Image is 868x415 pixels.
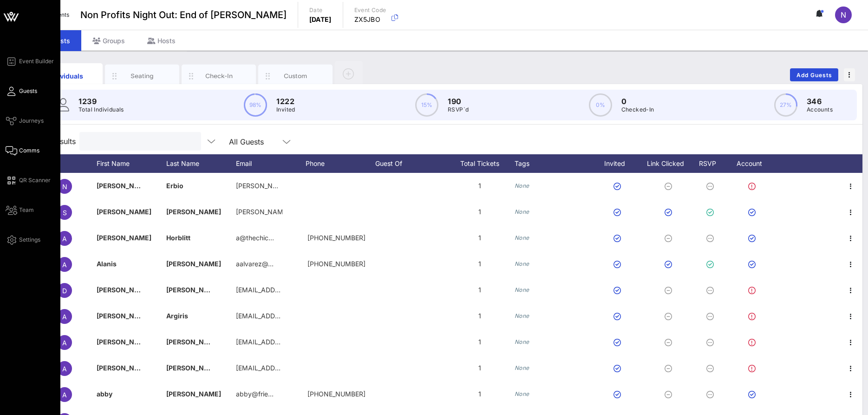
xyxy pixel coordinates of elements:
span: +12035719228 [307,234,365,242]
div: Tags [515,154,594,173]
p: 1222 [276,96,295,107]
i: None [515,338,529,345]
div: RSVP [696,154,728,173]
span: [EMAIL_ADDRESS][DOMAIN_NAME] [236,338,348,346]
span: N [841,10,846,20]
p: 0 [621,96,654,107]
span: +13472398794 [307,260,365,268]
div: 1 [445,355,515,381]
span: Guests [19,87,37,95]
p: 346 [807,96,833,107]
a: Comms [6,145,39,156]
span: A [62,365,67,373]
div: 1 [445,199,515,225]
p: Accounts [807,105,833,114]
p: aalvarez@… [236,251,274,277]
div: Email [236,154,306,173]
div: N [835,7,852,23]
span: [PERSON_NAME] [166,208,221,216]
a: Journeys [6,115,44,126]
div: Custom [275,72,316,80]
span: Alanis [97,260,117,268]
div: 1 [445,277,515,303]
i: None [515,234,529,241]
p: Checked-In [621,105,654,114]
div: 1 [445,225,515,251]
p: [PERSON_NAME]… [236,199,282,225]
i: None [515,208,529,215]
span: Non Profits Night Out: End of [PERSON_NAME] [80,8,287,22]
a: Settings [6,234,40,245]
span: Journeys [19,117,44,125]
p: [DATE] [309,15,332,24]
p: RSVP`d [448,105,469,114]
span: a [62,391,67,399]
span: [PERSON_NAME] [166,364,221,372]
p: Event Code [354,6,386,15]
div: Hosts [136,30,187,51]
i: None [515,312,529,319]
span: A [62,235,67,243]
span: abby [97,390,112,398]
span: Horblitt [166,234,190,242]
div: Total Tickets [445,154,515,173]
button: Add Guests [790,68,838,81]
p: abby@frie… [236,381,274,407]
div: Last Name [166,154,236,173]
div: 1 [445,303,515,329]
span: [EMAIL_ADDRESS][DOMAIN_NAME] [236,312,348,320]
span: +15512650033 [307,390,365,398]
span: A [62,261,67,269]
div: Groups [81,30,136,51]
span: Erbio [166,182,183,190]
div: Link Clicked [645,154,696,173]
span: [PERSON_NAME] [97,364,151,372]
p: Date [309,6,332,15]
div: First Name [97,154,166,173]
div: Guest Of [375,154,445,173]
span: Team [19,206,34,214]
div: 1 [445,173,515,199]
i: None [515,260,529,267]
p: 190 [448,96,469,107]
div: All Guests [223,132,298,151]
i: None [515,286,529,293]
span: QR Scanner [19,176,51,184]
span: A [62,313,67,321]
p: ZX5JBO [354,15,386,24]
span: Event Builder [19,57,54,66]
span: [PERSON_NAME] [97,182,151,190]
span: Argiris [166,312,188,320]
span: [PERSON_NAME] [166,286,221,294]
span: D [62,287,67,295]
p: 1239 [78,96,124,107]
span: [PERSON_NAME] [97,234,151,242]
span: [PERSON_NAME] [97,208,151,216]
div: Seating [122,72,163,80]
p: Total Individuals [78,105,124,114]
p: a@thechic… [236,225,274,251]
div: Check-In [198,72,240,80]
div: Invited [594,154,645,173]
span: [PERSON_NAME] [166,338,221,346]
div: Account [728,154,779,173]
a: Team [6,204,34,216]
span: [EMAIL_ADDRESS][DOMAIN_NAME] [236,364,348,372]
div: 1 [445,251,515,277]
span: [EMAIL_ADDRESS][DOMAIN_NAME] [236,286,348,294]
a: Guests [6,86,37,97]
div: All Guests [229,138,264,146]
span: [PERSON_NAME] [166,260,221,268]
span: [PERSON_NAME] [97,286,151,294]
a: Event Builder [6,56,54,67]
span: [PERSON_NAME] [97,338,151,346]
span: S [63,209,67,217]
i: None [515,390,529,397]
span: N [62,183,67,191]
div: 1 [445,381,515,407]
i: None [515,182,529,189]
div: Phone [306,154,375,173]
span: Comms [19,146,39,155]
span: A [62,339,67,347]
div: Individuals [45,71,86,81]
